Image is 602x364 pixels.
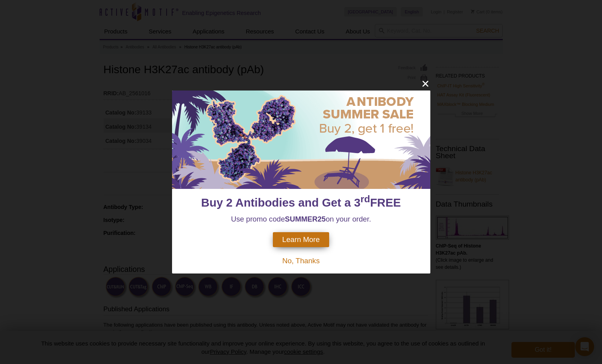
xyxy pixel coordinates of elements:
span: Learn More [282,235,320,244]
strong: SUMMER25 [285,215,326,223]
sup: rd [361,194,370,205]
span: Use promo code on your order. [231,215,371,223]
span: Buy 2 Antibodies and Get a 3 FREE [201,196,401,209]
button: close [420,79,430,89]
span: No, Thanks [282,257,320,265]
